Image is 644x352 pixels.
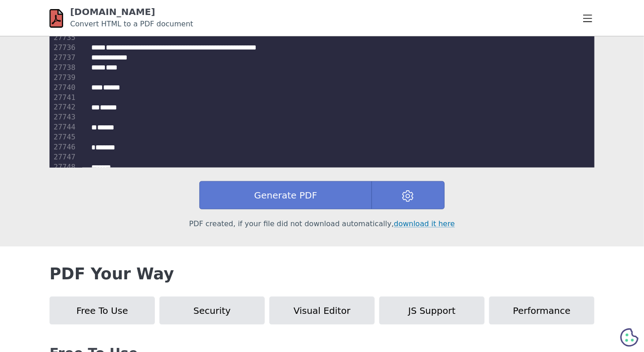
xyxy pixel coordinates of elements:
[51,33,77,43] div: 27735
[269,297,375,325] button: Visual Editor
[408,305,456,316] span: JS Support
[51,133,77,143] div: 27745
[51,73,77,83] div: 27739
[70,6,155,17] a: [DOMAIN_NAME]
[51,43,77,53] div: 27736
[51,153,77,163] div: 27747
[379,297,485,325] button: JS Support
[51,103,77,113] div: 27742
[50,8,63,29] img: html-pdf.net
[159,297,265,325] button: Security
[50,218,594,229] p: PDF created, if your file did not download automatically,
[50,265,594,283] h2: PDF Your Way
[51,53,77,63] div: 27737
[51,113,77,123] div: 27743
[76,305,128,316] span: Free To Use
[394,219,455,228] a: download it here
[51,83,77,93] div: 27740
[51,63,77,73] div: 27738
[70,20,193,28] small: Convert HTML to a PDF document
[193,305,231,316] span: Security
[620,328,639,347] svg: Cookie Preferences
[513,305,571,316] span: Performance
[51,143,77,153] div: 27746
[489,297,594,325] button: Performance
[293,305,350,316] span: Visual Editor
[51,93,77,103] div: 27741
[51,123,77,133] div: 27744
[51,163,77,173] div: 27748
[199,181,372,209] button: Generate PDF
[50,297,155,325] button: Free To Use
